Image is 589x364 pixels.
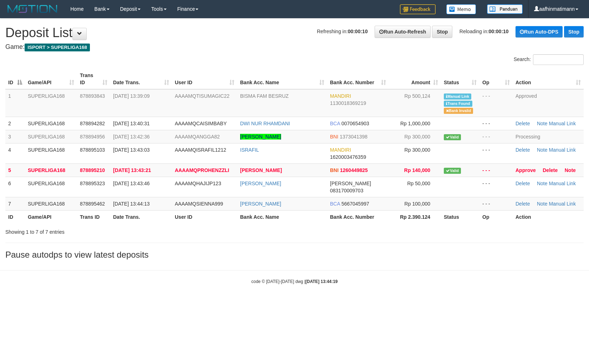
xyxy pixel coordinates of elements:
span: AAAAMQHAJIJP123 [175,181,221,186]
span: BNI [330,167,339,173]
a: Stop [564,26,584,37]
strong: 00:00:10 [348,29,368,34]
a: [PERSON_NAME] [240,201,281,207]
th: Bank Acc. Name [237,210,327,223]
th: Op [479,210,513,223]
a: Note [537,147,548,153]
span: BCA [330,201,340,207]
span: [DATE] 13:43:46 [113,181,149,186]
td: SUPERLIGA168 [25,130,77,143]
span: Copy 1620003476359 to clipboard [330,154,366,160]
a: Manual Link [549,147,576,153]
a: Note [537,181,548,186]
img: Feedback.jpg [400,4,436,14]
span: AAAAMQISRAFIL1212 [175,147,226,153]
span: 878894282 [80,121,105,126]
a: [PERSON_NAME] [240,181,281,186]
a: Note [537,121,548,126]
th: ID: activate to sort column descending [5,69,25,89]
span: Reloading in: [459,29,509,34]
h3: Pause autodps to view latest deposits [5,250,584,259]
span: AAAAMQANGGA82 [175,134,220,140]
td: Approved [513,89,584,117]
th: Date Trans. [110,210,172,223]
span: Rp 50,000 [407,181,430,186]
span: [DATE] 13:43:21 [113,167,151,173]
td: - - - [479,117,513,130]
span: 878895103 [80,147,105,153]
a: ISRAFIL [240,147,259,153]
a: Manual Link [549,121,576,126]
span: AAAAMQSIENNA999 [175,201,223,207]
td: - - - [479,177,513,197]
span: BNI [330,134,338,140]
a: Run Auto-DPS [516,26,563,37]
a: Delete [516,121,530,126]
td: SUPERLIGA168 [25,177,77,197]
span: Rp 1,000,000 [400,121,430,126]
span: AAAAMQTISUMAGIC22 [175,93,229,99]
span: Refreshing in: [317,29,367,34]
td: SUPERLIGA168 [25,163,77,177]
td: 4 [5,143,25,163]
strong: [DATE] 13:44:19 [305,279,337,284]
a: Note [565,167,576,173]
span: Bank is not match [444,108,473,114]
h4: Game: [5,44,584,51]
span: Copy 1130018369219 to clipboard [330,100,366,106]
span: 878893843 [80,93,105,99]
strong: 00:00:10 [489,29,509,34]
td: 5 [5,163,25,177]
span: Valid transaction [444,168,461,174]
a: Manual Link [549,201,576,207]
td: 1 [5,89,25,117]
span: Rp 500,124 [405,93,430,99]
span: [PERSON_NAME] [330,181,371,186]
a: Delete [516,181,530,186]
a: Note [537,201,548,207]
span: BCA [330,121,340,126]
span: Copy 0070654903 to clipboard [341,121,369,126]
td: - - - [479,89,513,117]
th: Bank Acc. Number [327,210,389,223]
td: SUPERLIGA168 [25,143,77,163]
span: Rp 140,000 [404,167,430,173]
span: Rp 300,000 [405,147,430,153]
td: - - - [479,143,513,163]
th: Game/API [25,210,77,223]
th: Amount: activate to sort column ascending [389,69,441,89]
img: Button%20Memo.svg [446,4,476,14]
span: Rp 300,000 [405,134,430,140]
th: User ID: activate to sort column ascending [172,69,237,89]
th: User ID [172,210,237,223]
span: MANDIRI [330,93,351,99]
span: 878895210 [80,167,105,173]
a: Stop [432,26,452,38]
img: panduan.png [487,4,523,14]
span: [DATE] 13:39:09 [113,93,149,99]
a: BISMA FAM BESRUZ [240,93,289,99]
span: 878894956 [80,134,105,140]
span: ISPORT > SUPERLIGA168 [25,44,90,51]
span: Manually Linked [444,93,471,100]
span: Rp 100,000 [405,201,430,207]
th: Action: activate to sort column ascending [513,69,584,89]
td: - - - [479,163,513,177]
span: Valid transaction [444,134,461,140]
th: Op: activate to sort column ascending [479,69,513,89]
a: Delete [516,201,530,207]
th: Rp 2.390.124 [389,210,441,223]
a: Run Auto-Refresh [375,26,431,38]
td: SUPERLIGA168 [25,89,77,117]
span: [DATE] 13:43:03 [113,147,149,153]
span: Similar transaction found [444,101,472,107]
a: Approve [516,167,536,173]
span: [DATE] 13:40:31 [113,121,149,126]
span: 878895323 [80,181,105,186]
th: Bank Acc. Number: activate to sort column ascending [327,69,389,89]
span: AAAAMQPROHENZZLI [175,167,229,173]
a: Manual Link [549,181,576,186]
td: Processing [513,130,584,143]
th: Trans ID: activate to sort column ascending [77,69,110,89]
span: MANDIRI [330,147,351,153]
